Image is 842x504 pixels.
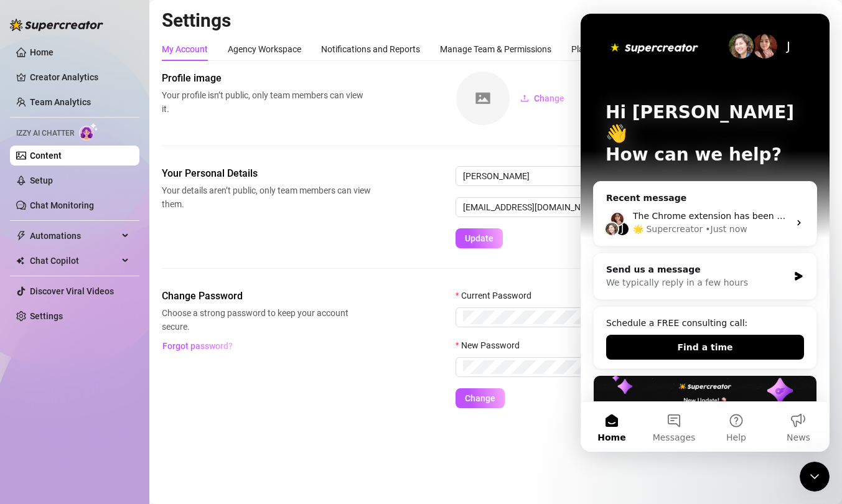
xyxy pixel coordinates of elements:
span: Change [534,93,564,103]
button: Change [456,388,505,408]
span: Chat Copilot [30,251,118,271]
div: Agency Workspace [228,42,301,56]
a: Settings [30,311,63,321]
input: Current Password [463,310,811,324]
input: Enter name [456,166,830,186]
label: Current Password [456,289,540,302]
div: Plans & Billing [571,42,625,56]
iframe: Intercom live chat [800,462,830,492]
span: Your details aren’t public, only team members can view them. [162,184,371,211]
label: New Password [456,338,528,352]
a: Setup [30,175,53,185]
button: Change [510,88,574,108]
img: logo-BBDzfeDw.svg [10,19,103,31]
span: Profile image [162,71,371,86]
div: Notifications and Reports [321,42,420,56]
img: Chat Copilot [16,256,24,265]
input: Enter new email [456,197,830,217]
span: Change Password [162,289,371,304]
span: Help [146,419,166,428]
a: Creator Analytics [30,67,129,87]
button: Help [124,388,187,438]
div: My Account [162,42,208,56]
span: Automations [30,226,118,246]
button: Forgot password? [162,336,233,356]
span: Update [465,233,494,243]
img: AI Chatter [79,123,98,141]
span: upload [520,94,529,103]
span: Choose a strong password to keep your account secure. [162,306,371,334]
span: thunderbolt [16,231,26,241]
span: Home [17,419,45,428]
span: Izzy AI Chatter [16,128,74,139]
a: Chat Monitoring [30,200,94,210]
button: Messages [62,388,124,438]
button: News [187,388,249,438]
span: Messages [72,419,115,428]
a: Home [30,47,54,57]
iframe: Intercom live chat [581,14,830,452]
span: Your Personal Details [162,166,371,181]
a: Team Analytics [30,97,91,107]
img: Super Mass, Dark Mode, Message Library & Bump Improvements [13,362,236,449]
div: Manage Team & Permissions [440,42,551,56]
a: Discover Viral Videos [30,286,114,296]
img: square-placeholder.png [456,72,510,125]
a: Content [30,151,62,161]
h2: Settings [162,9,830,32]
span: Change [465,393,495,403]
button: Update [456,228,503,248]
span: Your profile isn’t public, only team members can view it. [162,88,371,116]
span: Forgot password? [162,341,233,351]
input: New Password [463,360,811,374]
span: News [206,419,230,428]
